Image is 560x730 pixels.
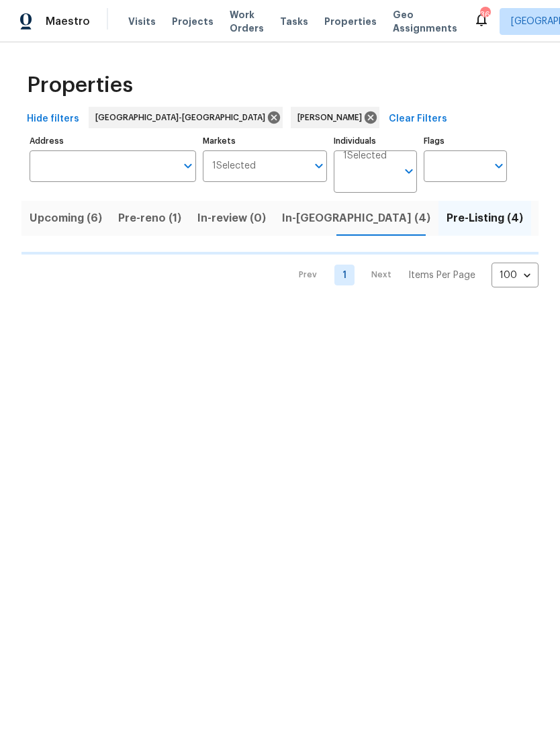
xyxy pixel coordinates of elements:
[286,263,539,287] nav: Pagination Navigation
[212,161,256,172] span: 1 Selected
[343,150,387,162] span: 1 Selected
[197,209,266,228] span: In-review (0)
[230,8,264,35] span: Work Orders
[393,8,457,35] span: Geo Assignments
[400,162,418,181] button: Open
[27,111,79,128] span: Hide filters
[172,15,214,28] span: Projects
[95,111,271,124] span: [GEOGRAPHIC_DATA]-[GEOGRAPHIC_DATA]
[297,111,367,124] span: [PERSON_NAME]
[424,137,507,145] label: Flags
[30,209,102,228] span: Upcoming (6)
[334,137,417,145] label: Individuals
[30,137,196,145] label: Address
[27,79,133,92] span: Properties
[489,156,508,175] button: Open
[334,265,355,285] a: Goto page 1
[310,156,328,175] button: Open
[280,17,308,26] span: Tasks
[291,107,379,128] div: [PERSON_NAME]
[480,8,489,21] div: 36
[324,15,377,28] span: Properties
[203,137,328,145] label: Markets
[389,111,447,128] span: Clear Filters
[492,258,539,293] div: 100
[179,156,197,175] button: Open
[118,209,181,228] span: Pre-reno (1)
[89,107,283,128] div: [GEOGRAPHIC_DATA]-[GEOGRAPHIC_DATA]
[383,107,453,132] button: Clear Filters
[21,107,85,132] button: Hide filters
[128,15,156,28] span: Visits
[447,209,523,228] span: Pre-Listing (4)
[46,15,90,28] span: Maestro
[408,269,475,282] p: Items Per Page
[282,209,430,228] span: In-[GEOGRAPHIC_DATA] (4)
